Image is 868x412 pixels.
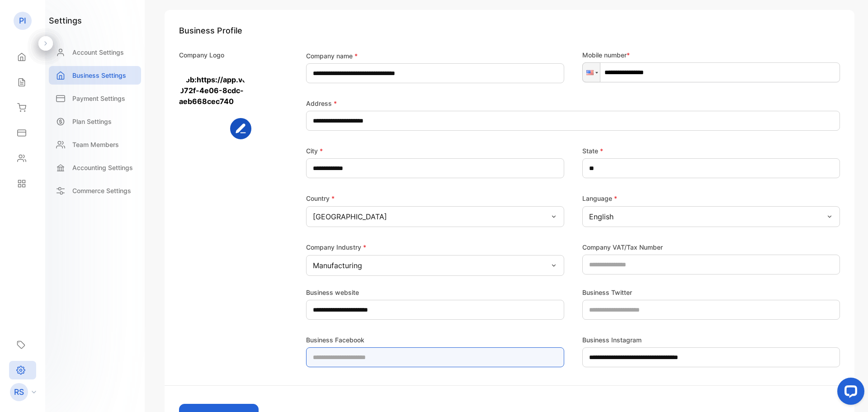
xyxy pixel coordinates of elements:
[19,15,26,27] p: PI
[306,146,323,156] label: City
[49,158,141,177] a: Accounting Settings
[306,99,337,108] label: Address
[179,67,251,139] img: blob:https://app.vencru.com/23168ff6-072f-4e06-8cdc-aeb668cec740
[49,135,141,154] a: Team Members
[306,243,366,251] label: Company Industry
[72,47,124,57] p: Account Settings
[72,186,131,195] p: Commerce Settings
[49,112,141,131] a: Plan Settings
[179,24,840,37] h1: Business Profile
[14,386,24,398] p: RS
[179,50,224,60] p: Company Logo
[582,242,663,252] label: Company VAT/Tax Number
[306,288,359,297] label: Business website
[313,211,387,222] p: [GEOGRAPHIC_DATA]
[582,50,840,60] p: Mobile number
[589,211,613,222] p: English
[49,14,82,27] h1: settings
[830,374,868,412] iframe: LiveChat chat widget
[49,89,141,108] a: Payment Settings
[582,335,642,345] label: Business Instagram
[72,140,119,149] p: Team Members
[72,71,126,80] p: Business Settings
[49,43,141,62] a: Account Settings
[306,194,335,202] label: Country
[582,288,632,297] label: Business Twitter
[306,335,364,345] label: Business Facebook
[49,181,141,200] a: Commerce Settings
[72,163,133,172] p: Accounting Settings
[583,63,600,82] div: United States: + 1
[49,66,141,85] a: Business Settings
[582,194,617,202] label: Language
[582,146,603,156] label: State
[72,94,125,103] p: Payment Settings
[313,260,362,271] p: Manufacturing
[72,117,112,126] p: Plan Settings
[306,51,358,61] label: Company name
